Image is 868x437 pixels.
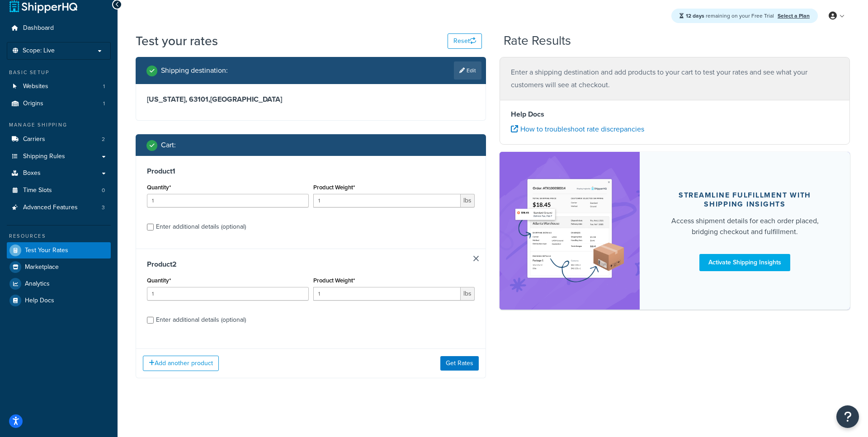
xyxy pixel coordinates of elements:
[313,277,355,284] label: Product Weight*
[156,221,246,233] div: Enter additional details (optional)
[461,287,475,301] span: lbs
[513,165,626,296] img: feature-image-si-e24932ea9b9fcd0ff835db86be1ff8d589347e8876e1638d903ea230a36726be.png
[147,184,171,191] label: Quantity*
[7,95,111,112] a: Origins1
[23,153,65,160] span: Shipping Rules
[448,33,482,49] button: Reset
[699,254,790,271] a: Activate Shipping Insights
[511,109,839,120] h4: Help Docs
[25,263,59,271] span: Marketplace
[102,204,105,211] span: 3
[147,277,171,284] label: Quantity*
[103,100,105,108] span: 1
[313,287,461,301] input: 0.00
[161,141,176,149] h2: Cart :
[7,148,111,165] a: Shipping Rules
[461,194,475,207] span: lbs
[7,276,111,292] a: Analytics
[7,292,111,309] a: Help Docs
[7,182,111,199] a: Time Slots0
[511,124,644,134] a: How to troubleshoot rate discrepancies
[147,167,475,176] h3: Product 1
[23,47,55,55] span: Scope: Live
[313,184,355,191] label: Product Weight*
[7,78,111,95] li: Websites
[143,356,219,371] button: Add another product
[7,131,111,148] li: Carriers
[7,78,111,95] a: Websites1
[7,242,111,258] a: Test Your Rates
[23,169,41,177] span: Boxes
[7,199,111,216] li: Advanced Features
[313,194,461,207] input: 0.00
[836,405,859,428] button: Open Resource Center
[23,24,54,32] span: Dashboard
[7,131,111,148] a: Carriers2
[103,83,105,90] span: 1
[661,191,828,209] div: Streamline Fulfillment with Shipping Insights
[7,20,111,37] a: Dashboard
[7,121,111,129] div: Manage Shipping
[778,12,810,20] a: Select a Plan
[511,66,839,91] p: Enter a shipping destination and add products to your cart to test your rates and see what your c...
[454,61,481,80] a: Edit
[102,187,105,194] span: 0
[161,66,228,75] h2: Shipping destination :
[7,259,111,275] a: Marketplace
[7,69,111,76] div: Basic Setup
[7,165,111,182] a: Boxes
[7,232,111,240] div: Resources
[23,204,78,211] span: Advanced Features
[147,194,309,207] input: 0
[102,136,105,143] span: 2
[147,317,154,324] input: Enter additional details (optional)
[147,287,309,301] input: 0
[7,182,111,199] li: Time Slots
[25,247,68,254] span: Test Your Rates
[23,100,43,108] span: Origins
[686,12,775,20] span: remaining on your Free Trial
[473,256,479,261] a: Remove Item
[7,95,111,112] li: Origins
[147,224,154,230] input: Enter additional details (optional)
[23,136,45,143] span: Carriers
[440,356,479,371] button: Get Rates
[136,32,218,50] h1: Test your rates
[7,199,111,216] a: Advanced Features3
[147,95,475,104] h3: [US_STATE], 63101 , [GEOGRAPHIC_DATA]
[23,187,52,194] span: Time Slots
[25,297,54,305] span: Help Docs
[686,12,704,20] strong: 12 days
[661,216,828,237] div: Access shipment details for each order placed, bridging checkout and fulfillment.
[147,260,475,269] h3: Product 2
[25,280,50,288] span: Analytics
[156,314,246,326] div: Enter additional details (optional)
[504,34,571,48] h2: Rate Results
[23,83,48,90] span: Websites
